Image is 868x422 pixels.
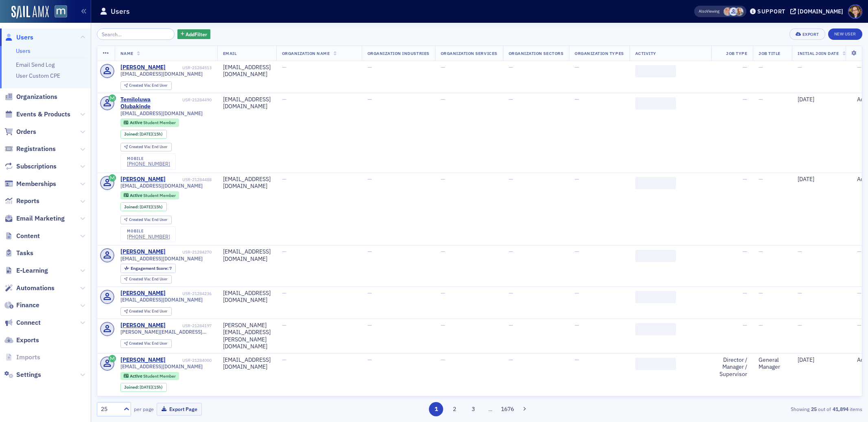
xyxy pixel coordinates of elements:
[120,339,172,348] div: Created Via: End User
[635,97,676,109] span: ‌
[4,249,33,258] a: Tasks
[16,249,33,258] span: Tasks
[223,248,271,262] div: [EMAIL_ADDRESS][DOMAIN_NAME]
[129,308,152,314] span: Created Via :
[735,7,743,16] span: Emily Trott
[441,356,445,363] span: —
[367,356,372,363] span: —
[635,50,656,56] span: Activity
[635,65,676,77] span: ‌
[282,321,286,329] span: —
[120,81,172,90] div: Created Via: End User
[575,63,579,71] span: —
[759,321,763,329] span: —
[120,383,167,392] div: Joined: 2025-08-25 00:00:00
[509,289,513,297] span: —
[223,96,271,110] div: [EMAIL_ADDRESS][DOMAIN_NAME]
[4,92,57,101] a: Organizations
[4,162,57,171] a: Subscriptions
[743,248,747,255] span: —
[575,289,579,297] span: —
[743,289,747,297] span: —
[129,145,168,149] div: End User
[759,63,763,71] span: —
[4,33,33,42] a: Users
[111,7,130,16] h1: Users
[129,341,152,346] span: Created Via :
[724,7,732,16] span: Dee Sullivan
[140,131,163,137] div: (15h)
[127,161,170,167] div: [PHONE_NUMBER]
[857,289,861,297] span: —
[575,50,623,56] span: Organization Types
[127,229,170,234] div: mobile
[282,248,286,255] span: —
[120,307,172,316] div: Created Via: End User
[120,372,179,380] div: Active: Active: Student Member
[120,248,166,256] a: [PERSON_NAME]
[16,127,36,136] span: Orders
[124,204,140,210] span: Joined :
[16,266,48,275] span: E-Learning
[120,216,172,224] div: Created Via: End User
[120,356,166,364] div: [PERSON_NAME]
[167,358,212,363] div: USR-21284000
[367,96,372,103] span: —
[124,131,140,137] span: Joined :
[11,6,49,19] img: SailAMX
[757,8,785,15] div: Support
[743,96,747,103] span: —
[120,191,179,199] div: Active: Active: Student Member
[4,370,41,379] a: Settings
[120,256,203,262] span: [EMAIL_ADDRESS][DOMAIN_NAME]
[120,130,167,139] div: Joined: 2025-08-25 00:00:00
[509,63,513,71] span: —
[4,336,39,345] a: Exports
[798,175,814,183] span: [DATE]
[127,156,170,161] div: mobile
[509,96,513,103] span: —
[120,118,179,127] div: Active: Active: Student Member
[129,83,168,88] div: End User
[120,322,166,329] div: [PERSON_NAME]
[509,248,513,255] span: —
[635,250,676,262] span: ‌
[223,50,237,56] span: Email
[743,175,747,183] span: —
[448,402,462,416] button: 2
[167,249,212,255] div: USR-21284270
[759,289,763,297] span: —
[130,120,143,125] span: Active
[367,175,372,183] span: —
[129,277,168,282] div: End User
[798,8,843,15] div: [DOMAIN_NAME]
[120,143,172,151] div: Created Via: End User
[16,162,57,171] span: Subscriptions
[367,63,372,71] span: —
[16,61,55,68] a: Email Send Log
[759,50,781,56] span: Job Title
[143,120,176,125] span: Student Member
[186,31,207,38] span: Add Filter
[759,96,763,103] span: —
[16,197,39,206] span: Reports
[16,144,56,153] span: Registrations
[4,232,40,241] a: Content
[367,321,372,329] span: —
[4,284,55,293] a: Automations
[120,50,133,56] span: Name
[798,248,802,255] span: —
[635,358,676,370] span: ‌
[131,266,172,271] div: 7
[140,204,152,210] span: [DATE]
[124,120,175,125] a: Active Student Member
[143,192,176,198] span: Student Member
[831,405,850,413] strong: 41,894
[802,32,819,37] div: Export
[167,65,212,70] div: USR-21284513
[120,64,166,71] a: [PERSON_NAME]
[441,63,445,71] span: —
[575,356,579,363] span: —
[809,405,818,413] strong: 25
